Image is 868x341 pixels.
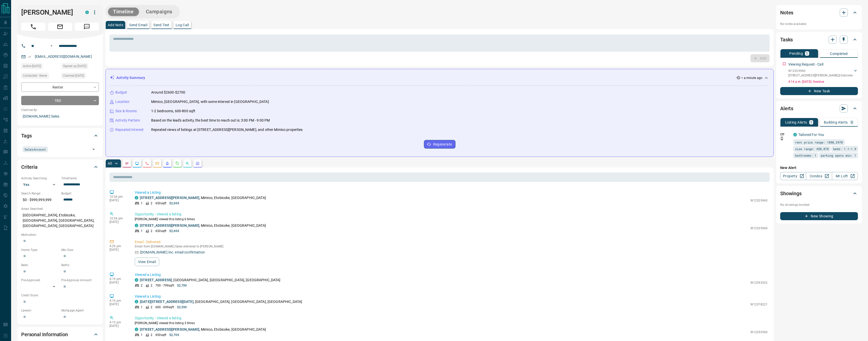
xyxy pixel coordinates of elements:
[788,79,858,84] p: 4:14 p.m. [DATE] - Overdue
[115,127,144,132] p: Repeated Interest
[135,196,138,200] div: condos.ca
[833,146,856,151] span: beds: 1.1-1.9
[61,191,99,196] p: Budget:
[140,327,266,332] p: , Mimico, Etobicoke, [GEOGRAPHIC_DATA]
[151,283,152,288] p: 2
[110,198,127,202] p: [DATE]
[21,176,59,181] p: Actively Searching:
[108,8,139,16] button: Timeline
[135,190,768,195] p: Viewed a Listing
[21,207,99,211] p: Areas Searched:
[21,112,99,121] p: [DOMAIN_NAME] Sales
[110,244,127,248] p: 4:29 pm
[21,63,59,70] div: Sat Sep 13 2025
[135,239,768,245] p: Email - Delivered
[780,132,790,137] p: Off
[21,278,59,282] p: Pre-Approved:
[48,43,55,49] button: Open
[21,82,99,92] div: Renter
[780,187,858,200] div: Showings
[135,328,138,331] div: condos.ca
[23,73,47,78] span: Contacted - Never
[155,161,159,165] svg: Emails
[61,248,99,252] p: Min Size:
[135,224,138,227] div: condos.ca
[780,203,858,207] p: No showings booked
[151,229,152,233] p: 2
[21,130,99,142] div: Tags
[780,9,793,17] h2: Notes
[110,324,127,328] p: [DATE]
[135,321,768,325] p: [PERSON_NAME] viewed this listing 3 times
[140,300,194,304] a: [DATE][STREET_ADDRESS][DATE]
[24,147,46,152] span: SalesAccount
[750,330,768,334] p: W12290560
[177,305,187,309] p: $2,550
[795,146,829,151] span: size range: 450,878
[110,277,127,281] p: 4:19 pm
[61,73,99,80] div: Wed Feb 19 2025
[23,64,41,69] span: Active [DATE]
[169,333,179,337] p: $2,700
[61,263,99,267] p: Baths:
[785,121,807,124] p: Listing Alerts
[141,201,143,206] p: 1
[21,108,99,112] p: Claimed By:
[830,52,848,55] p: Completed
[780,34,858,46] div: Tasks
[140,278,172,282] a: [STREET_ADDRESS]
[110,220,127,224] p: [DATE]
[21,328,99,340] div: Personal Information
[741,76,762,80] p: < a minute ago
[21,132,32,140] h2: Tags
[135,161,139,165] svg: Lead Browsing Activity
[75,23,99,31] span: Message
[151,90,185,95] p: Around $2600-$2700
[110,248,127,251] p: [DATE]
[21,23,45,31] span: Call
[821,153,856,158] span: parking spots min: 1
[140,250,205,255] p: [DOMAIN_NAME] Inc. email confirmation
[135,300,138,303] div: condos.ca
[155,305,174,309] p: 600 - 699 sqft
[151,127,303,132] p: Repeated views of listings at [STREET_ADDRESS][PERSON_NAME], and other Mimico properties
[140,223,199,228] a: [STREET_ADDRESS][PERSON_NAME]
[108,162,112,165] p: All
[151,108,195,114] p: 1-2 bedrooms, 600-800 sqft
[21,161,99,173] div: Criteria
[129,23,147,27] p: Send Email
[108,23,123,27] p: Add Note
[141,8,177,16] button: Campaigns
[176,23,189,27] p: Log Call
[135,294,768,299] p: Viewed a Listing
[61,176,99,181] p: Timeframe:
[140,327,199,331] a: [STREET_ADDRESS][PERSON_NAME]
[153,23,170,27] p: Send Text
[155,201,166,206] p: 650 sqft
[115,99,129,104] p: Location
[169,201,179,206] p: $2,650
[788,69,853,73] p: W12329960
[810,121,812,124] p: 1
[63,64,86,69] span: Signed up [DATE]
[750,226,768,231] p: W12329960
[824,121,848,124] p: Building Alerts
[141,283,143,288] p: 2
[90,146,97,153] button: Open
[141,305,143,309] p: 1
[798,133,824,137] a: Tailored For You
[135,212,768,217] p: Opportunity - Viewed a listing
[135,316,768,321] p: Opportunity - Viewed a listing
[85,11,89,14] div: condos.ca
[141,229,143,233] p: 1
[155,333,166,337] p: 650 sqft
[21,263,59,267] p: Beds:
[110,73,769,82] div: Activity Summary< a minute ago
[750,198,768,203] p: W12329960
[21,308,59,313] p: Lawyer:
[780,165,858,170] p: New Alert:
[780,104,793,112] h2: Alerts
[155,283,174,288] p: 700 - 799 sqft
[48,23,72,31] span: Email
[28,55,31,59] svg: Email Verified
